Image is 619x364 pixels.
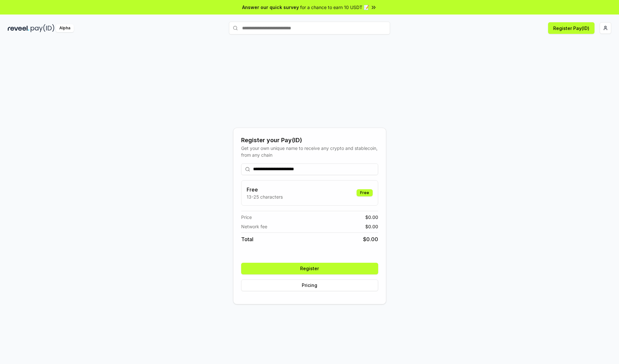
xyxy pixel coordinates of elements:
[357,189,373,196] div: Free
[365,214,378,221] span: $ 0.00
[242,4,299,11] span: Answer our quick survey
[247,193,283,200] p: 13-25 characters
[241,223,267,230] span: Network fee
[241,280,378,291] button: Pricing
[31,24,54,32] img: pay_id
[548,22,594,34] button: Register Pay(ID)
[300,4,369,11] span: for a chance to earn 10 USDT 📝
[241,214,252,221] span: Price
[241,235,253,243] span: Total
[363,235,378,243] span: $ 0.00
[247,186,283,193] h3: Free
[241,263,378,274] button: Register
[365,223,378,230] span: $ 0.00
[56,24,74,32] div: Alpha
[241,136,378,145] div: Register your Pay(ID)
[8,24,29,32] img: reveel_dark
[241,145,378,158] div: Get your own unique name to receive any crypto and stablecoin, from any chain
